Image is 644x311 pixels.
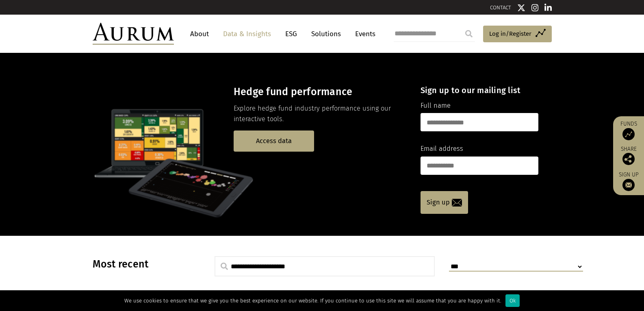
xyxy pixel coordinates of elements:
a: Sign up [421,191,468,214]
a: Solutions [307,26,345,41]
img: Share this post [622,153,635,165]
h3: Most recent [93,258,194,270]
label: Full name [421,100,451,111]
input: Submit [461,26,477,42]
a: CONTACT [490,4,511,11]
a: Log in/Register [483,26,552,43]
a: About [186,26,213,41]
label: Email address [421,144,463,154]
img: Access Funds [622,128,635,140]
div: Ok [505,294,520,307]
a: Access data [234,130,314,151]
h3: Hedge fund performance [234,86,406,98]
a: Events [351,26,375,41]
a: Funds [617,120,640,140]
span: Log in/Register [489,29,531,39]
img: email-icon [452,199,462,207]
img: Instagram icon [531,4,539,12]
img: Twitter icon [517,4,525,12]
a: Data & Insights [219,26,275,41]
img: Aurum [93,23,174,45]
p: Explore hedge fund industry performance using our interactive tools. [234,103,406,125]
a: Sign up [617,171,640,191]
div: Share [617,146,640,165]
img: Sign up to our newsletter [622,179,635,191]
h4: Sign up to our mailing list [421,85,538,95]
img: search.svg [221,263,228,270]
a: ESG [281,26,301,41]
img: Linkedin icon [544,4,552,12]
